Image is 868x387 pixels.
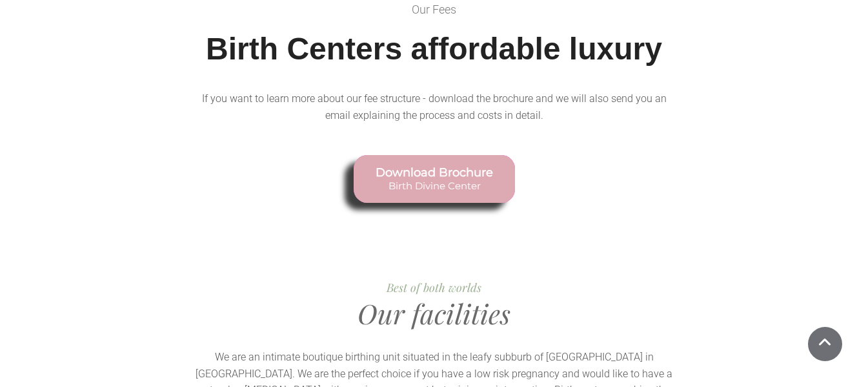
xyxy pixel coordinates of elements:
span: Best of both worlds [387,280,481,295]
p: If you want to learn more about our fee structure - download the brochure and we will also send y... [196,90,672,123]
span: Our Fees [412,3,456,16]
h2: Our facilities [79,300,789,327]
span: Birth Divine Center [376,180,493,192]
span: Download Brochure [376,166,493,180]
a: Scroll To Top [808,327,842,361]
span: Birth Centers affordable luxury [206,32,662,66]
a: Download Brochure Birth Divine Center [354,155,515,203]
